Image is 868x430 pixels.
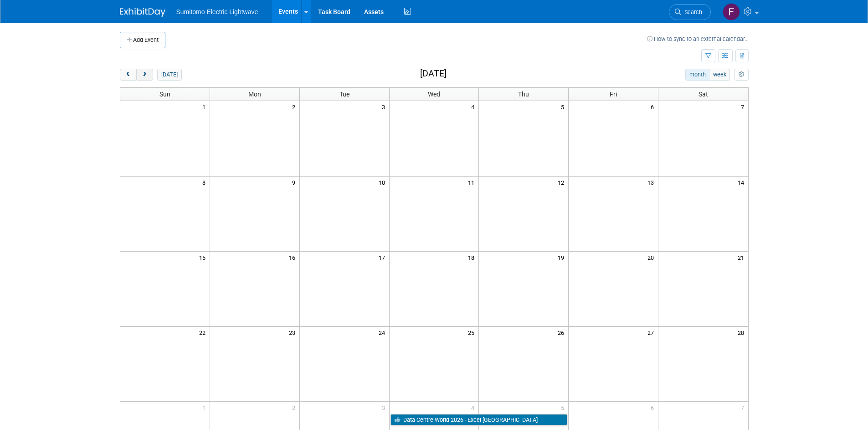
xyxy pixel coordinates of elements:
span: 4 [470,101,478,112]
span: 18 [467,252,478,263]
span: 21 [737,252,748,263]
span: 2 [291,402,299,413]
h2: [DATE] [420,69,447,79]
span: 2 [291,101,299,112]
span: 5 [560,402,568,413]
img: Faith Byrd [723,3,740,20]
button: myCustomButton [734,69,748,81]
span: 11 [467,177,478,188]
span: 25 [467,327,478,338]
span: Sat [699,91,708,98]
span: 14 [737,177,748,188]
span: 1 [201,402,210,413]
span: 20 [647,252,658,263]
span: 9 [291,177,299,188]
a: Data Centre World 2026 - Excel [GEOGRAPHIC_DATA] [390,414,568,426]
img: ExhibitDay [120,8,165,17]
button: [DATE] [157,69,181,81]
span: 22 [198,327,210,338]
span: 15 [198,252,210,263]
span: Sumitomo Electric Lightwave [176,8,258,15]
span: 4 [470,402,478,413]
span: 6 [650,402,658,413]
span: 10 [378,177,389,188]
span: Wed [428,91,440,98]
span: 19 [557,252,568,263]
a: How to sync to an external calendar... [647,35,749,42]
span: 5 [560,101,568,112]
span: 13 [647,177,658,188]
span: 3 [381,101,389,112]
span: Tue [339,91,349,98]
button: Add Event [120,32,165,48]
span: 26 [557,327,568,338]
button: prev [120,69,137,81]
span: 7 [740,402,748,413]
span: Mon [248,91,261,98]
span: 1 [201,101,210,112]
span: 6 [650,101,658,112]
button: next [136,69,153,81]
span: 28 [737,327,748,338]
span: 7 [740,101,748,112]
i: Personalize Calendar [739,72,745,78]
span: Search [681,9,702,15]
span: 27 [647,327,658,338]
span: Thu [518,91,529,98]
a: Search [669,4,711,20]
span: Sun [159,91,170,98]
span: 24 [378,327,389,338]
span: 3 [381,402,389,413]
span: 16 [288,252,299,263]
span: 12 [557,177,568,188]
span: 23 [288,327,299,338]
span: 8 [201,177,210,188]
span: 17 [378,252,389,263]
span: Fri [610,91,617,98]
button: month [685,69,709,81]
button: week [709,69,730,81]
